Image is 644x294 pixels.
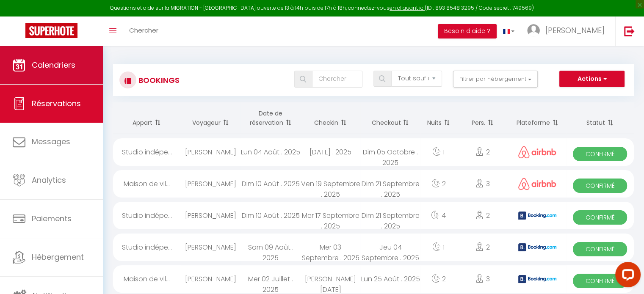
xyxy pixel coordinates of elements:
[457,102,509,134] th: Sort by people
[624,26,635,36] img: logout
[136,71,180,90] h3: Bookings
[521,16,615,46] a: ... [PERSON_NAME]
[32,213,72,224] span: Paiements
[129,26,158,35] span: Chercher
[123,16,165,46] a: Chercher
[32,60,75,70] span: Calendriers
[360,102,420,134] th: Sort by checkout
[420,102,457,134] th: Sort by nights
[32,175,66,185] span: Analytics
[566,102,634,134] th: Sort by status
[390,4,425,11] a: en cliquant ici
[438,24,497,38] button: Besoin d'aide ?
[32,252,84,262] span: Hébergement
[527,24,540,37] img: ...
[559,71,625,88] button: Actions
[545,25,605,36] span: [PERSON_NAME]
[32,136,70,147] span: Messages
[240,102,300,134] th: Sort by booking date
[113,102,181,134] th: Sort by rentals
[509,102,566,134] th: Sort by channel
[25,23,77,38] img: Super Booking
[181,102,240,134] th: Sort by guest
[453,71,538,88] button: Filtrer par hébergement
[32,98,81,109] span: Réservations
[312,71,362,88] input: Chercher
[608,258,644,294] iframe: LiveChat chat widget
[301,102,360,134] th: Sort by checkin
